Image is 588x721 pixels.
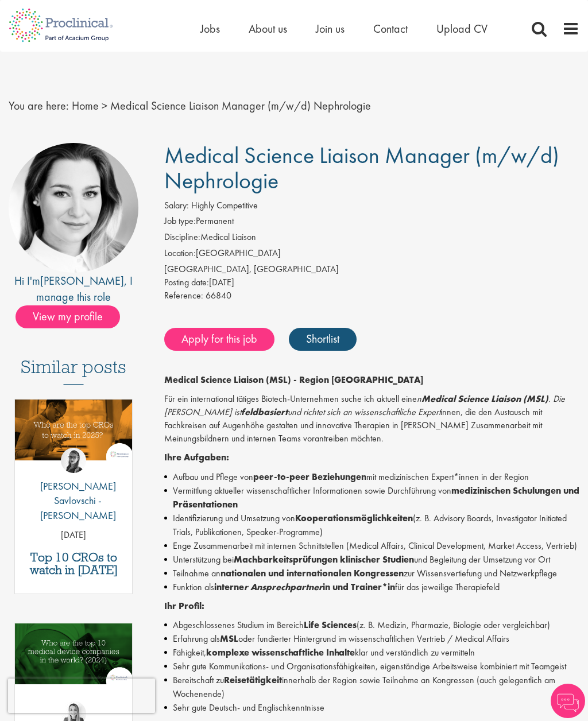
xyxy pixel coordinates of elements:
span: Highly Competitive [191,199,258,211]
strong: Medical Science Liaison (MSL) - Region [GEOGRAPHIC_DATA] [164,374,423,386]
li: Fähigkeit, klar und verständlich zu vermitteln [164,646,579,660]
span: Posting date: [164,276,209,288]
strong: peer-to-peer Beziehungen [253,471,366,483]
strong: Ihre Aufgaben: [164,451,229,463]
a: View my profile [16,308,131,323]
li: Enge Zusammenarbeit mit internen Schnittstellen (Medical Affairs, Clinical Development, Market Ac... [164,539,579,553]
li: Sehr gute Kommunikations- und Organisationsfähigkeiten, eigenständige Arbeitsweise kombiniert mit... [164,660,579,673]
label: Job type: [164,215,196,228]
img: Top 10 CROs 2025 | Proclinical [15,400,132,460]
strong: feldbasiert [241,406,288,418]
label: Discipline: [164,231,200,244]
h3: Similar posts [21,357,126,385]
div: Hi I'm , I manage this role [9,273,138,305]
li: Erfahrung als oder fundierter Hintergrund im wissenschaftlichen Vertrieb / Medical Affairs [164,632,579,646]
a: [PERSON_NAME] [40,273,124,288]
img: Chatbot [551,684,585,718]
p: [PERSON_NAME] Savlovschi - [PERSON_NAME] [15,479,132,523]
li: Permanent [164,215,579,231]
strong: Ihr Profil: [164,600,204,612]
li: Vermittlung aktueller wissenschaftlicher Informationen sowie Durchführung von [164,484,579,511]
label: Salary: [164,199,189,212]
span: Medical Science Liaison Manager (m/w/d) Nephrologie [110,98,371,113]
strong: Medical Science Liaison (MSL) [421,393,548,405]
li: Medical Liaison [164,231,579,247]
li: Bereitschaft zu innerhalb der Region sowie Teilnahme an Kongressen (auch gelegentlich am Wochenende) [164,673,579,701]
strong: interne in und Trainer*in [214,581,395,593]
strong: Machbarkeitsprüfungen klinischer Studien [234,553,414,565]
div: [GEOGRAPHIC_DATA], [GEOGRAPHIC_DATA] [164,263,579,276]
strong: medizinischen Schulungen und Präsentationen [173,484,579,510]
strong: Life Sciences [304,619,357,631]
span: 66840 [206,289,231,301]
span: Medical Science Liaison Manager (m/w/d) Nephrologie [164,141,559,195]
li: Abgeschlossenes Studium im Bereich (z. B. Medizin, Pharmazie, Biologie oder vergleichbar) [164,618,579,632]
strong: Reisetätigkeit [224,674,282,686]
strong: nationalen und internationalen Kongressen [220,567,404,579]
a: Theodora Savlovschi - Wicks [PERSON_NAME] Savlovschi - [PERSON_NAME] [15,448,132,529]
a: About us [249,21,287,36]
p: Für ein international tätiges Biotech-Unternehmen suche ich aktuell eine innen, die den Austausch... [164,393,579,445]
li: Sehr gute Deutsch- und Englischkenntnisse [164,701,579,715]
a: breadcrumb link [72,98,99,113]
a: Upload CV [436,21,488,36]
li: Teilnahme an zur Wissensvertiefung und Netzwerkpflege [164,567,579,580]
img: Top 10 Medical Device Companies 2024 [15,623,132,684]
li: [GEOGRAPHIC_DATA] [164,247,579,263]
span: View my profile [16,305,120,328]
li: Funktion als für das jeweilige Therapiefeld [164,580,579,594]
a: Contact [373,21,408,36]
li: Unterstützung bei und Begleitung der Umsetzung vor Ort [164,553,579,567]
label: Reference: [164,289,203,303]
a: Link to a post [15,400,132,501]
a: Top 10 CROs to watch in [DATE] [21,551,126,576]
em: n . Die [PERSON_NAME] ist und richtet sich an wissenschaftliche Expert [164,393,565,418]
strong: MSL [220,633,238,645]
li: Aufbau und Pflege von mit medizinischen Expert*innen in der Region [164,470,579,484]
strong: Kooperationsmöglichkeiten [295,512,413,524]
a: Apply for this job [164,328,274,351]
label: Location: [164,247,196,260]
iframe: reCAPTCHA [8,679,155,713]
a: Shortlist [289,328,357,351]
div: [DATE] [164,276,579,289]
img: imeage of recruiter Greta Prestel [9,143,138,273]
strong: komplexe wissenschaftliche Inhalte [206,646,355,658]
a: Jobs [200,21,220,36]
img: Theodora Savlovschi - Wicks [61,448,86,473]
li: Identifizierung und Umsetzung von (z. B. Advisory Boards, Investigator Initiated Trials, Publikat... [164,511,579,539]
span: > [102,98,107,113]
em: r Ansprechpartner [244,581,323,593]
p: [DATE] [15,529,132,542]
span: You are here: [9,98,69,113]
a: Join us [316,21,345,36]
